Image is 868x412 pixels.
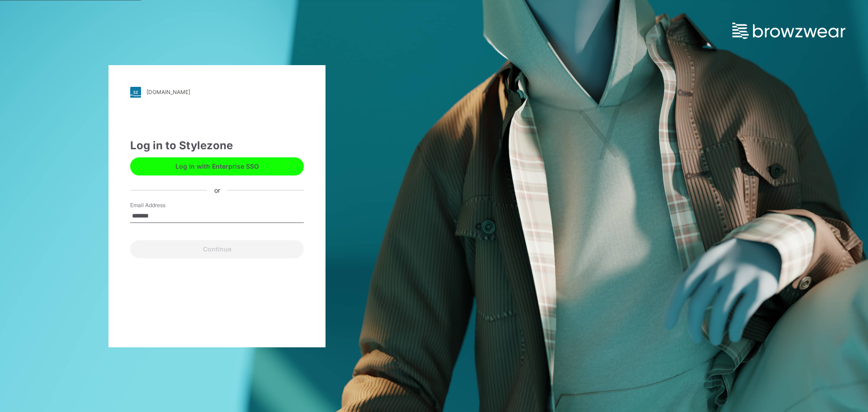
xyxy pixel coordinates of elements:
img: stylezone-logo.562084cfcfab977791bfbf7441f1a819.svg [130,87,141,98]
div: [DOMAIN_NAME] [146,89,190,95]
button: Log in with Enterprise SSO [130,157,304,175]
div: Log in to Stylezone [130,137,304,154]
div: or [207,185,227,195]
label: Email Address [130,201,193,209]
a: [DOMAIN_NAME] [130,87,304,98]
img: browzwear-logo.e42bd6dac1945053ebaf764b6aa21510.svg [732,23,845,39]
